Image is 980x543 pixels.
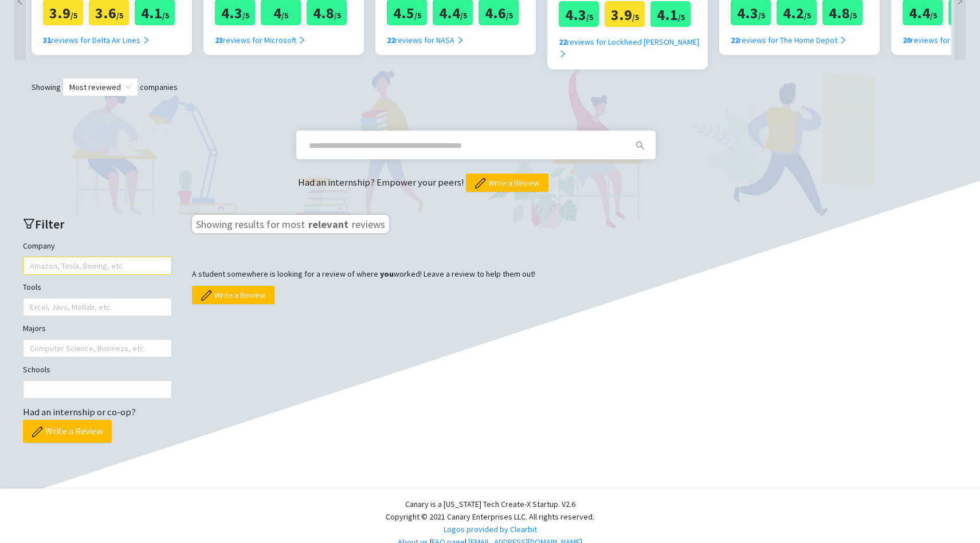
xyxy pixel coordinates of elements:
[23,218,35,230] span: filter
[559,1,599,27] div: 4.3
[414,10,421,21] span: /5
[559,50,567,58] span: right
[632,141,649,150] span: search
[731,34,847,46] div: reviews for The Home Depot
[380,269,394,279] b: you
[215,35,223,45] b: 23
[334,10,341,21] span: /5
[23,406,136,418] span: Had an internship or co-op?
[475,178,485,188] img: pencil.png
[903,35,911,45] b: 20
[632,12,639,22] span: /5
[387,34,464,46] div: reviews for NASA
[43,25,150,46] a: 31reviews for Delta Air Lines right
[307,216,350,230] span: relevant
[731,25,847,46] a: 22reviews for The Home Depot right
[466,174,548,192] button: Write a Review
[69,78,131,96] span: Most reviewed
[559,36,705,61] div: reviews for Lockheed [PERSON_NAME]
[731,35,739,45] b: 22
[559,37,567,47] b: 22
[162,10,169,21] span: /5
[298,176,466,188] span: Had an internship? Empower your peers!
[214,289,265,301] span: Write a Review
[142,36,150,44] span: right
[192,286,275,304] button: Write a Review
[387,35,395,45] b: 22
[23,281,41,293] label: Tools
[850,10,857,21] span: /5
[298,36,306,44] span: right
[839,36,847,44] span: right
[23,363,50,376] label: Schools
[201,290,211,301] img: pencil.png
[70,10,77,21] span: /5
[215,34,306,46] div: reviews for Microsoft
[444,524,537,534] a: Logos provided by Clearbit
[605,1,645,27] div: 3.9
[456,36,464,44] span: right
[631,136,649,155] button: search
[23,215,172,234] h2: Filter
[192,267,960,280] p: A student somewhere is looking for a review of where worked! Leave a review to help them out!
[11,78,969,96] div: Showing companies
[650,1,691,27] div: 4.1
[281,10,288,21] span: /5
[32,427,42,437] img: pencil.png
[930,10,937,21] span: /5
[192,215,389,233] h3: Showing results for most reviews
[23,420,112,443] button: Write a Review
[405,499,575,509] span: Canary is a [US_STATE] Tech Create-X Startup. V2.6
[43,35,51,45] b: 31
[116,10,123,21] span: /5
[43,34,150,46] div: reviews for Delta Air Lines
[23,239,55,252] label: Company
[215,25,306,46] a: 23reviews for Microsoft right
[242,10,249,21] span: /5
[559,27,705,61] a: 22reviews for Lockheed [PERSON_NAME] right
[678,12,685,22] span: /5
[758,10,765,21] span: /5
[386,511,594,522] span: Copyright © 2021 Canary Enterprises LLC. All rights reserved.
[586,12,593,22] span: /5
[23,322,46,335] label: Majors
[506,10,513,21] span: /5
[460,10,467,21] span: /5
[387,25,464,46] a: 22reviews for NASA right
[45,424,103,438] span: Write a Review
[804,10,811,21] span: /5
[30,300,32,314] input: Tools
[488,176,539,189] span: Write a Review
